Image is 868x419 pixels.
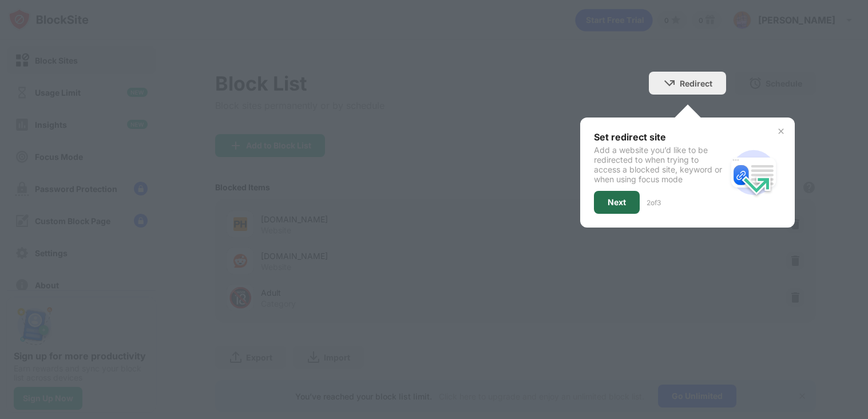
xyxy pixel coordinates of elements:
div: Set redirect site [594,131,726,143]
img: redirect.svg [726,145,781,200]
div: Next [608,198,626,207]
div: 2 of 3 [647,198,661,207]
div: Redirect [680,79,712,88]
img: x-button.svg [776,127,786,136]
div: Add a website you’d like to be redirected to when trying to access a blocked site, keyword or whe... [594,145,726,184]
